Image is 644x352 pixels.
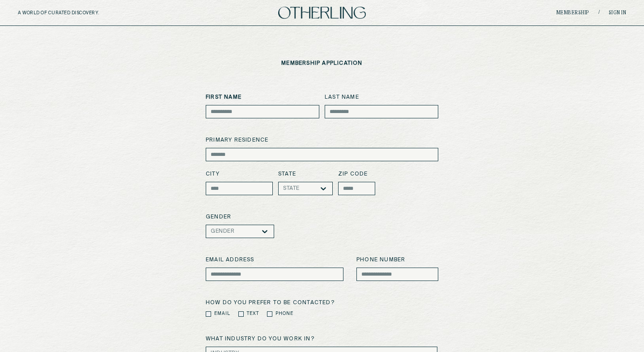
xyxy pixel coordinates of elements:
[18,10,138,16] h5: A WORLD OF CURATED DISCOVERY.
[338,170,375,178] label: zip code
[247,310,259,317] label: Text
[609,10,627,16] a: Sign in
[206,299,438,307] label: How do you prefer to be contacted?
[283,185,300,192] div: State
[206,256,343,264] label: Email address
[556,10,589,16] a: Membership
[206,335,438,343] label: What industry do you work in?
[278,170,333,178] label: State
[278,7,366,19] img: logo
[234,228,236,235] input: gender-dropdown
[275,310,293,317] label: Phone
[356,256,438,264] label: Phone number
[598,9,600,16] span: /
[325,93,438,101] label: Last Name
[281,60,362,67] p: membership application
[206,93,319,101] label: First Name
[206,213,438,221] label: Gender
[206,170,273,178] label: City
[206,136,438,144] label: primary residence
[211,228,234,235] div: Gender
[214,310,230,317] label: Email
[300,185,301,192] input: state-dropdown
